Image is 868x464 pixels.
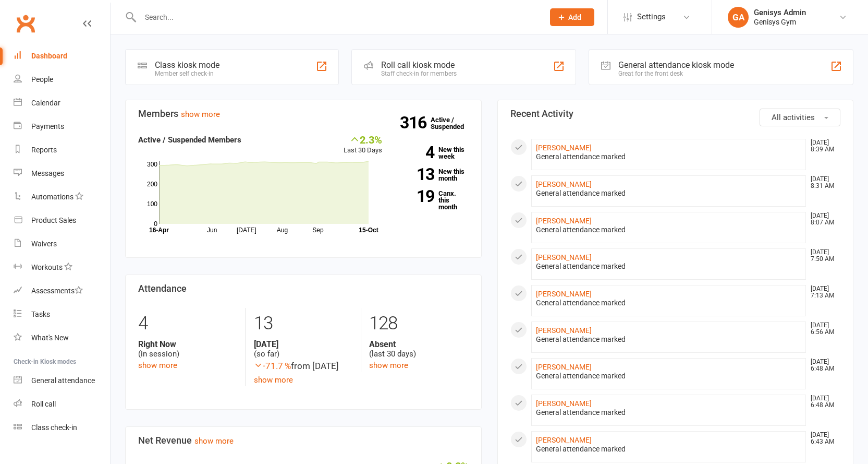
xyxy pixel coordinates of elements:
[536,217,592,225] a: [PERSON_NAME]
[568,13,581,21] span: Add
[550,8,594,26] button: Add
[31,400,56,408] div: Roll call
[14,91,110,115] a: Calendar
[138,283,469,294] h3: Attendance
[536,335,802,344] div: General attendance marked
[536,262,802,271] div: General attendance marked
[400,115,431,130] strong: 316
[536,363,592,371] a: [PERSON_NAME]
[31,146,57,154] div: Reports
[31,193,74,201] div: Automations
[14,369,110,392] a: General attendance kiosk mode
[31,240,57,248] div: Waivers
[536,225,802,234] div: General attendance marked
[194,436,234,446] a: show more
[536,253,592,261] a: [PERSON_NAME]
[805,139,840,153] time: [DATE] 8:39 AM
[137,10,536,25] input: Search...
[31,287,83,295] div: Assessments
[254,375,293,385] a: show more
[381,60,457,70] div: Roll call kiosk mode
[536,152,802,161] div: General attendance marked
[138,435,469,446] h3: Net Revenue
[254,339,353,349] strong: [DATE]
[31,334,69,342] div: What's New
[369,361,408,370] a: show more
[31,99,60,107] div: Calendar
[536,189,802,198] div: General attendance marked
[805,285,840,299] time: [DATE] 7:13 AM
[14,392,110,416] a: Roll call
[138,339,238,349] strong: Right Now
[344,134,382,156] div: Last 30 Days
[398,190,469,210] a: 19Canx. this month
[805,322,840,336] time: [DATE] 6:56 AM
[381,70,457,77] div: Staff check-in for members
[344,134,382,145] div: 2.3%
[369,308,468,339] div: 128
[536,144,592,152] a: [PERSON_NAME]
[14,185,110,209] a: Automations
[14,68,110,91] a: People
[510,109,841,119] h3: Recent Activity
[14,326,110,350] a: What's New
[618,60,734,70] div: General attendance kiosk mode
[14,44,110,68] a: Dashboard
[31,423,77,432] div: Class check-in
[536,180,592,188] a: [PERSON_NAME]
[14,279,110,303] a: Assessments
[138,135,241,145] strong: Active / Suspended Members
[536,326,592,335] a: [PERSON_NAME]
[754,8,806,17] div: Genisys Admin
[31,169,64,177] div: Messages
[728,7,749,28] div: GA
[536,445,802,454] div: General attendance marked
[398,188,434,204] strong: 19
[805,249,840,263] time: [DATE] 7:50 AM
[31,75,53,84] div: People
[398,168,469,182] a: 13New this month
[536,299,802,307] div: General attendance marked
[254,308,353,339] div: 13
[155,70,219,77] div: Member self check-in
[14,209,110,232] a: Product Sales
[181,110,220,119] a: show more
[138,361,177,370] a: show more
[31,216,76,224] div: Product Sales
[31,122,64,130] div: Payments
[31,310,50,318] div: Tasks
[254,361,291,371] span: -71.7 %
[805,432,840,445] time: [DATE] 6:43 AM
[637,5,666,29] span: Settings
[14,256,110,279] a: Workouts
[369,339,468,359] div: (last 30 days)
[431,109,476,138] a: 316Active / Suspended
[138,308,238,339] div: 4
[138,109,469,119] h3: Members
[14,162,110,185] a: Messages
[536,408,802,417] div: General attendance marked
[14,115,110,138] a: Payments
[13,10,39,37] a: Clubworx
[536,399,592,408] a: [PERSON_NAME]
[805,395,840,409] time: [DATE] 6:48 AM
[754,17,806,27] div: Genisys Gym
[760,109,840,126] button: All activities
[398,145,434,160] strong: 4
[254,339,353,359] div: (so far)
[155,60,219,70] div: Class kiosk mode
[618,70,734,77] div: Great for the front desk
[14,138,110,162] a: Reports
[14,416,110,439] a: Class kiosk mode
[805,176,840,189] time: [DATE] 8:31 AM
[369,339,468,349] strong: Absent
[536,436,592,444] a: [PERSON_NAME]
[536,372,802,380] div: General attendance marked
[805,212,840,226] time: [DATE] 8:07 AM
[31,52,67,60] div: Dashboard
[138,339,238,359] div: (in session)
[772,113,815,122] span: All activities
[31,376,95,385] div: General attendance
[14,232,110,256] a: Waivers
[398,146,469,160] a: 4New this week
